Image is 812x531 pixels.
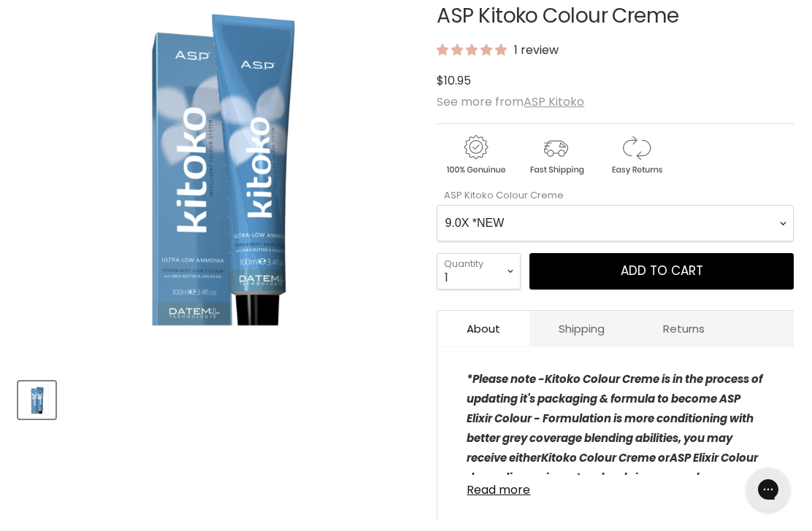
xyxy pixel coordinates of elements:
[437,311,529,346] a: About
[437,42,510,58] span: 5.00 stars
[437,5,794,28] h1: ASP Kitoko Colour Creme
[510,42,559,58] span: 1 review
[634,311,734,346] a: Returns
[529,253,794,290] button: Add to cart
[524,93,584,110] a: ASP Kitoko
[517,133,594,177] img: shipping.gif
[597,133,675,177] img: returns.gif
[437,133,514,177] img: genuine.gif
[16,377,420,419] div: Product thumbnails
[437,253,521,290] select: Quantity
[529,311,634,346] a: Shipping
[437,72,471,89] span: $10.95
[437,93,584,110] span: See more from
[467,475,765,497] a: Read more
[18,381,55,419] button: ASP Kitoko Colour Creme
[20,383,54,417] img: ASP Kitoko Colour Creme
[739,462,797,516] iframe: Gorgias live chat messenger
[437,188,564,202] label: ASP Kitoko Colour Creme
[467,371,762,505] strong: *Please note - Kitoko Colour Creme is in the process of updating it's packaging & formula to beco...
[621,262,703,279] span: Add to cart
